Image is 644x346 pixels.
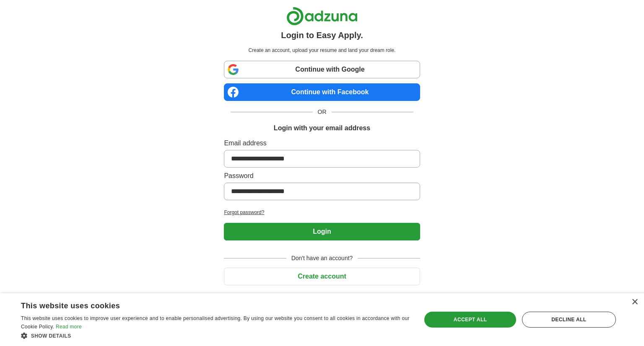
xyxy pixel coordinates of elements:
h1: Login to Easy Apply. [281,29,363,41]
a: Read more, opens a new window [56,324,82,330]
div: Show details [21,331,410,340]
div: Accept all [424,312,516,328]
span: Show details [31,333,71,339]
a: Continue with Facebook [224,83,420,101]
div: This website uses cookies [21,298,389,311]
img: Adzuna logo [286,7,358,26]
div: Decline all [522,312,616,328]
span: This website uses cookies to improve user experience and to enable personalised advertising. By u... [21,315,410,330]
button: Login [224,223,420,240]
label: Email address [224,138,420,148]
p: Create an account, upload your resume and land your dream role. [226,46,418,54]
h1: Login with your email address [274,123,370,133]
span: Don't have an account? [286,254,358,263]
button: Create account [224,268,420,285]
a: Continue with Google [224,61,420,78]
div: Close [631,299,638,305]
label: Password [224,171,420,181]
a: Forgot password? [224,209,420,216]
span: OR [313,108,332,116]
a: Create account [224,273,420,280]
